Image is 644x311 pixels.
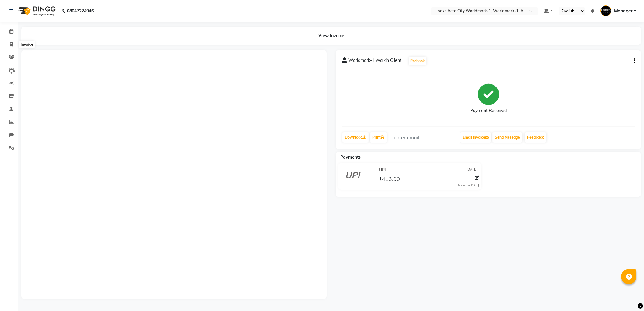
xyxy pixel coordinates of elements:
[67,2,94,19] b: 08047224946
[458,183,479,187] div: Added on [DATE]
[600,5,611,16] img: Manager
[614,8,632,14] span: Manager
[390,132,460,143] input: enter email
[618,287,638,305] iframe: chat widget
[19,41,35,48] div: Invoice
[370,132,387,143] a: Print
[379,167,386,173] span: UPI
[460,132,491,143] button: Email Invoice
[342,132,369,143] a: Download
[466,167,478,173] span: [DATE]
[340,154,361,160] span: Payments
[409,57,426,65] button: Prebook
[470,108,507,114] div: Payment Received
[492,132,522,143] button: Send Message
[379,175,400,184] span: ₹413.00
[16,2,57,19] img: logo
[348,57,401,66] span: Worldmark-1 Walkin Client
[525,132,546,143] a: Feedback
[21,27,641,45] div: View Invoice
